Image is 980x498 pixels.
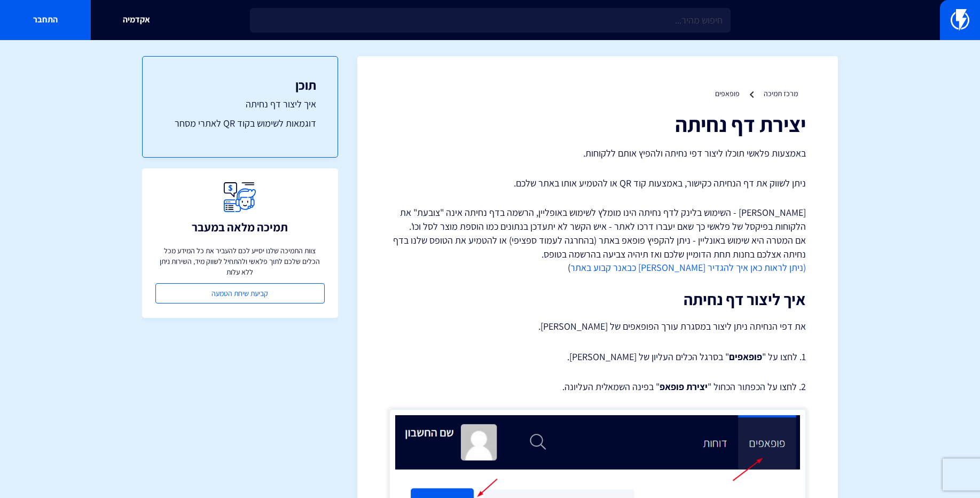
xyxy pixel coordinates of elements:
[389,380,806,394] p: 2. לחצו על הכפתור הכחול " " בפינה השמאלית העליונה.
[389,146,806,160] p: באמצעות פלאשי תוכלו ליצור דפי נחיתה ולהפיץ אותם ללקוחות.
[155,245,325,277] p: צוות התמיכה שלנו יסייע לכם להעביר את כל המידע מכל הכלים שלכם לתוך פלאשי ולהתחיל לשווק מיד, השירות...
[729,351,762,363] strong: פופאפים
[192,221,288,234] h3: תמיכה מלאה במעבר
[250,8,731,33] input: חיפוש מהיר...
[155,283,325,304] a: קביעת שיחת הטמעה
[389,291,806,308] h2: איך ליצור דף נחיתה
[164,78,316,92] h3: תוכן
[164,116,316,130] a: דוגמאות לשימוש בקוד QR לאתרי מסחר
[570,261,806,274] a: (ניתן לראות כאן איך להגדיר [PERSON_NAME] כבאנר קבוע באתר
[389,319,806,334] p: את דפי הנחיתה ניתן ליצור במסגרת עורך הפופאפים של [PERSON_NAME].
[715,89,740,98] a: פופאפים
[389,206,806,275] p: [PERSON_NAME] - השימוש בלינק לדף נחיתה הינו מומלץ לשימוש באופליין, הרשמה בדף נחיתה אינה "צובעת" א...
[164,97,316,111] a: איך ליצור דף נחיתה
[764,89,798,98] a: מרכז תמיכה
[389,350,806,364] p: 1. לחצו על " " בסרגל הכלים העליון של [PERSON_NAME].
[389,112,806,136] h1: יצירת דף נחיתה
[389,176,806,190] p: ניתן לשווק את דף הנחיתה כקישור, באמצעות קוד QR או להטמיע אותו באתר שלכם.
[660,380,708,393] strong: יצירת פופאפ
